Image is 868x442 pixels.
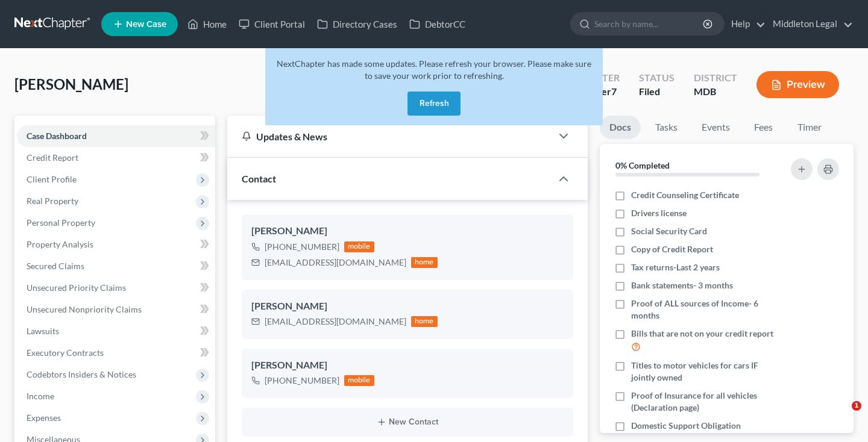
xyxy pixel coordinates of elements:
[251,358,564,373] div: [PERSON_NAME]
[277,58,591,81] span: NextChapter has made some updates. Please refresh your browser. Please make sure to save your wor...
[631,243,713,255] span: Copy of Credit Report
[17,342,215,364] a: Executory Contracts
[692,116,740,139] a: Events
[242,173,276,184] span: Contact
[311,13,403,35] a: Directory Cases
[631,297,780,322] span: Proof of ALL sources of Income- 6 months
[594,13,705,35] input: Search by name...
[27,282,126,293] span: Unsecured Priority Claims
[17,125,215,147] a: Case Dashboard
[17,255,215,277] a: Secured Claims
[27,369,136,379] span: Codebtors Insiders & Notices
[27,174,77,184] span: Client Profile
[27,239,93,249] span: Property Analysis
[27,196,78,206] span: Real Property
[27,412,61,423] span: Expenses
[17,320,215,342] a: Lawsuits
[611,86,617,97] span: 7
[27,217,95,228] span: Personal Property
[251,224,564,238] div: [PERSON_NAME]
[631,189,739,201] span: Credit Counseling Certificate
[14,75,128,93] span: [PERSON_NAME]
[639,85,675,99] div: Filed
[631,328,773,340] span: Bills that are not on your credit report
[251,417,564,427] button: New Contact
[725,13,766,35] a: Help
[411,316,438,327] div: home
[27,131,87,141] span: Case Dashboard
[744,116,783,139] a: Fees
[126,20,166,29] span: New Case
[27,391,54,401] span: Income
[181,13,233,35] a: Home
[631,261,720,273] span: Tax returns-Last 2 years
[344,375,374,386] div: mobile
[852,401,861,411] span: 1
[600,116,641,139] a: Docs
[756,71,839,98] button: Preview
[788,116,831,139] a: Timer
[407,92,461,116] button: Refresh
[27,261,84,271] span: Secured Claims
[767,13,853,35] a: Middleton Legal
[694,85,737,99] div: MDB
[27,304,142,314] span: Unsecured Nonpriority Claims
[631,225,707,237] span: Social Security Card
[344,241,374,252] div: mobile
[251,299,564,314] div: [PERSON_NAME]
[242,130,537,143] div: Updates & News
[27,326,59,336] span: Lawsuits
[615,160,670,170] strong: 0% Completed
[265,316,406,328] div: [EMAIL_ADDRESS][DOMAIN_NAME]
[17,277,215,299] a: Unsecured Priority Claims
[233,13,311,35] a: Client Portal
[17,299,215,320] a: Unsecured Nonpriority Claims
[631,360,780,384] span: Titles to motor vehicles for cars IF jointly owned
[27,152,78,163] span: Credit Report
[631,279,733,291] span: Bank statements- 3 months
[17,147,215,169] a: Credit Report
[265,257,406,269] div: [EMAIL_ADDRESS][DOMAIN_NAME]
[17,234,215,255] a: Property Analysis
[265,375,339,387] div: [PHONE_NUMBER]
[827,401,856,430] iframe: Intercom live chat
[411,257,438,268] div: home
[265,241,339,253] div: [PHONE_NUMBER]
[403,13,471,35] a: DebtorCC
[646,116,687,139] a: Tasks
[631,207,687,219] span: Drivers license
[27,347,104,358] span: Executory Contracts
[631,390,780,414] span: Proof of Insurance for all vehicles (Declaration page)
[694,71,737,85] div: District
[639,71,675,85] div: Status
